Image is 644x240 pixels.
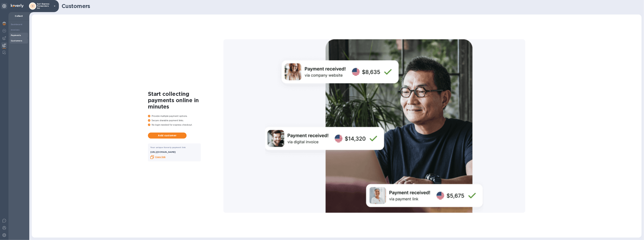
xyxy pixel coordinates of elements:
[32,5,34,7] b: SI
[62,3,639,9] h1: Customers
[11,4,24,8] img: Logo
[150,151,198,154] p: [URL][DOMAIN_NAME]
[11,23,22,26] b: Dashboard
[155,156,165,158] b: Copy link
[11,34,21,36] b: Payments
[37,3,52,9] p: Sari Express Forwarders Inc
[11,29,19,31] b: Invoices
[148,119,223,122] p: Secure sharable payment links.
[150,146,186,149] b: Your unique Koverly payment link
[11,40,22,42] b: Customers
[150,134,184,137] span: Add customer
[148,91,223,110] h1: Start collecting payments online in minutes
[11,15,27,18] p: Collect
[2,29,6,33] img: Foreign exchange
[148,133,187,139] button: Add customer
[148,123,223,126] p: No login needed for express checkout.
[1,3,7,9] div: Unpin categories
[148,115,223,118] p: Provide multiple payment options.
